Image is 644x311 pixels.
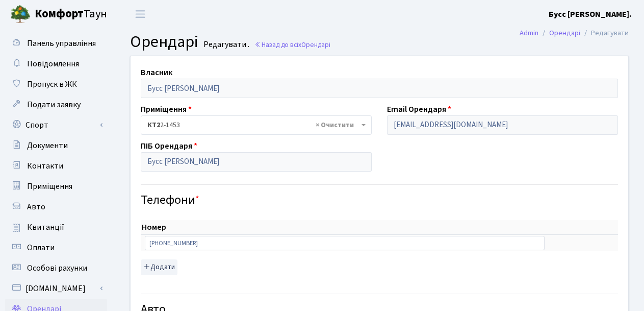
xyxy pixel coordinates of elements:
[520,28,538,38] a: Admin
[27,79,77,90] span: Пропуск в ЖК
[5,54,107,74] a: Повідомлення
[5,278,107,299] a: [DOMAIN_NAME]
[27,222,64,233] span: Квитанції
[141,193,618,208] h4: Телефони
[141,66,172,79] label: Власник
[27,160,63,172] span: Контакти
[27,242,55,253] span: Оплати
[27,140,68,151] span: Документи
[5,217,107,237] a: Квитанції
[27,58,79,69] span: Повідомлення
[5,237,107,258] a: Оплати
[5,156,107,176] a: Контакти
[27,262,87,274] span: Особові рахунки
[35,6,107,23] span: Таун
[504,22,644,44] nav: breadcrumb
[27,99,81,110] span: Подати заявку
[141,103,192,115] label: Приміщення
[254,40,330,50] a: Назад до всіхОрендарі
[35,6,84,22] b: Комфорт
[387,115,618,135] input: Буде використано в якості логіна
[27,201,45,212] span: Авто
[10,4,31,25] img: logo.png
[147,120,160,130] b: КТ2
[127,6,153,22] button: Переключити навігацію
[5,135,107,156] a: Документи
[549,8,632,20] a: Бусс [PERSON_NAME].
[141,140,197,152] label: ПІБ Орендаря
[5,33,107,54] a: Панель управління
[5,74,107,94] a: Пропуск в ЖК
[201,40,249,50] small: Редагувати .
[141,259,177,275] button: Додати
[27,38,96,49] span: Панель управління
[5,176,107,197] a: Приміщення
[387,103,451,115] label: Email Орендаря
[5,94,107,115] a: Подати заявку
[5,258,107,278] a: Особові рахунки
[316,120,354,130] span: Видалити всі елементи
[5,115,107,135] a: Спорт
[141,220,549,235] th: Номер
[5,197,107,217] a: Авто
[147,120,359,130] span: <b>КТ2</b>&nbsp;&nbsp;&nbsp;2-1453
[301,40,330,50] span: Орендарі
[549,28,580,38] a: Орендарі
[549,9,632,20] b: Бусс [PERSON_NAME].
[27,181,72,192] span: Приміщення
[580,28,629,39] li: Редагувати
[141,115,372,135] span: <b>КТ2</b>&nbsp;&nbsp;&nbsp;2-1453
[130,30,198,54] span: Орендарі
